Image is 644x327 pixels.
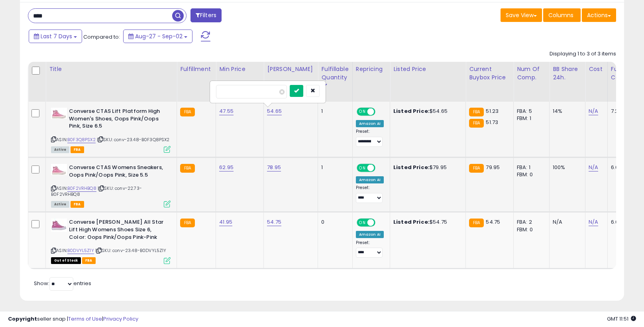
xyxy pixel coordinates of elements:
span: Aug-27 - Sep-02 [135,32,183,40]
div: FBA: 1 [517,164,543,171]
span: FBA [71,201,84,208]
button: Columns [543,8,581,22]
button: Save View [501,8,542,22]
a: N/A [589,107,598,115]
a: Privacy Policy [103,315,138,323]
div: 1 [321,164,346,171]
div: FBM: 0 [517,171,543,178]
b: Converse CTAS Lift Platform High Women's Shoes, Oops Pink/Oops Pink, Size 6.5 [69,108,166,132]
img: 31iDrxMRf4L._SL40_.jpg [51,219,67,232]
span: 51.23 [486,107,499,115]
div: $79.95 [393,164,459,171]
div: $54.65 [393,108,459,115]
span: 79.95 [486,163,500,171]
span: ON [357,219,367,226]
span: 54.75 [486,218,500,226]
div: ASIN: [51,164,171,207]
a: Terms of Use [68,315,102,323]
span: OFF [374,165,387,171]
div: Amazon AI [356,120,384,127]
a: B0F2VRHBQ8 [67,185,96,192]
div: Fulfillable Quantity [321,65,349,82]
a: 41.95 [219,218,232,226]
span: All listings that are currently out of stock and unavailable for purchase on Amazon [51,257,81,264]
div: Title [49,65,173,73]
div: Preset: [356,185,384,203]
a: B0DVYL5Z1Y [67,247,94,254]
div: N/A [553,219,579,226]
b: Converse CTAS Womens Sneakers, Oops Pink/Oops Pink, Size 5.5 [69,164,166,181]
div: FBM: 1 [517,115,543,122]
div: 6.62 [611,219,639,226]
div: Repricing [356,65,387,73]
img: 31HgfE+b7ZL._SL40_.jpg [51,164,67,175]
b: Listed Price: [393,163,430,171]
span: ON [357,108,367,115]
b: Listed Price: [393,218,430,226]
span: Show: entries [34,280,91,287]
a: 78.95 [267,163,281,171]
button: Actions [582,8,616,22]
div: Preset: [356,240,384,258]
div: Fulfillment [180,65,212,73]
div: 0 [321,219,346,226]
small: FBA [469,108,484,116]
small: FBA [469,219,484,227]
div: [PERSON_NAME] [267,65,314,73]
span: Compared to: [83,33,120,41]
div: Min Price [219,65,260,73]
a: 62.95 [219,163,234,171]
small: FBA [469,164,484,173]
small: FBA [180,164,195,173]
b: Converse [PERSON_NAME] All Star Lift High Womens Shoes Size 6, Color: Oops Pink/Oops Pink-Pink [69,219,166,243]
div: Fulfillment Cost [611,65,642,82]
small: FBA [180,219,195,227]
span: 2025-09-12 11:51 GMT [607,315,636,323]
div: $54.75 [393,219,459,226]
div: Num of Comp. [517,65,546,82]
span: Last 7 Days [41,32,72,40]
button: Aug-27 - Sep-02 [123,30,192,43]
strong: Copyright [8,315,37,323]
span: All listings currently available for purchase on Amazon [51,146,69,153]
div: 6.62 [611,164,639,171]
div: Amazon AI [356,231,384,238]
img: 31HgfE+b7ZL._SL40_.jpg [51,108,67,119]
div: Amazon AI [356,176,384,183]
span: OFF [374,108,387,115]
button: Last 7 Days [29,30,82,43]
small: FBA [180,108,195,116]
div: Current Buybox Price [469,65,510,82]
div: Listed Price [393,65,462,73]
div: ASIN: [51,108,171,152]
a: 54.65 [267,107,282,115]
div: BB Share 24h. [553,65,582,82]
span: All listings currently available for purchase on Amazon [51,201,69,208]
div: FBM: 0 [517,226,543,233]
a: 54.75 [267,218,281,226]
div: ASIN: [51,219,171,263]
a: 47.55 [219,107,234,115]
span: | SKU: conv-23.48-B0F3Q8PSX2 [97,136,170,143]
div: 7.24 [611,108,639,115]
div: FBA: 5 [517,108,543,115]
div: Displaying 1 to 3 of 3 items [550,50,616,58]
div: Preset: [356,129,384,147]
a: N/A [589,218,598,226]
b: Listed Price: [393,107,430,115]
span: 51.73 [486,118,498,126]
span: | SKU: conv-23.48-B0DVYL5Z1Y [95,247,167,254]
div: seller snap | | [8,315,138,323]
span: ON [357,165,367,171]
small: FBA [469,119,484,128]
a: B0F3Q8PSX2 [67,136,96,143]
button: Filters [190,8,222,22]
span: OFF [374,219,387,226]
a: N/A [589,163,598,171]
div: 1 [321,108,346,115]
span: FBA [82,257,96,264]
div: Cost [589,65,604,73]
div: 14% [553,108,579,115]
div: FBA: 2 [517,219,543,226]
span: Columns [548,11,573,19]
